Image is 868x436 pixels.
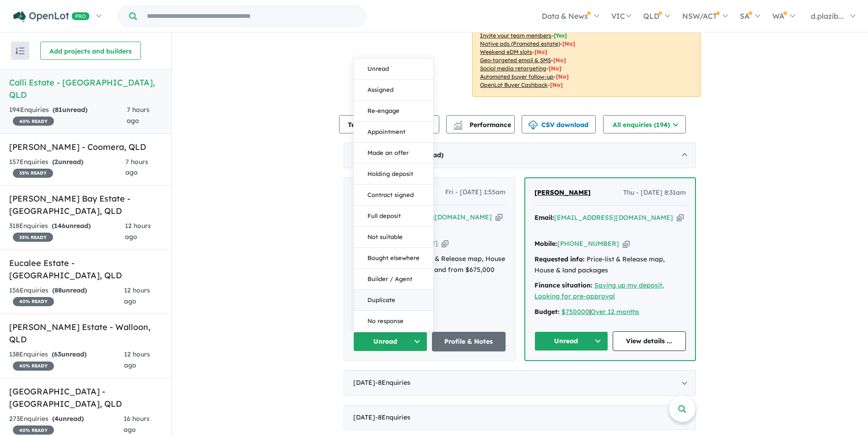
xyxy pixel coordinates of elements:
[556,73,569,80] span: [No]
[534,307,686,318] div: |
[13,362,54,371] span: 40 % READY
[375,413,410,421] span: - 8 Enquir ies
[534,255,585,263] strong: Requested info:
[54,286,62,294] span: 88
[534,213,554,222] strong: Email:
[354,290,433,311] button: Duplicate
[553,57,566,64] span: [No]
[480,81,548,88] u: OpenLot Buyer Cashback
[354,248,433,269] button: Bought elsewhere
[534,331,608,351] button: Unread
[353,58,434,332] div: Unread
[344,370,696,396] div: [DATE]
[549,65,561,72] span: [No]
[446,115,515,133] button: Performance
[591,308,639,316] a: Over 12 months
[534,308,560,316] strong: Budget:
[54,158,58,166] span: 2
[432,332,506,351] a: Profile & Notes
[16,48,25,54] img: sort.svg
[354,58,433,80] button: Unread
[534,48,547,55] span: [No]
[354,101,433,122] button: Re-engage
[53,106,87,114] strong: ( unread)
[557,239,619,248] a: [PHONE_NUMBER]
[124,286,150,305] span: 12 hours ago
[139,6,363,26] input: Try estate name, suburb, builder or developer
[354,227,433,248] button: Not suitable
[52,350,86,358] strong: ( unread)
[480,73,554,80] u: Automated buyer follow-up
[40,42,141,60] button: Add projects and builders
[811,11,844,21] span: d.plazib...
[13,169,53,178] span: 35 % READY
[52,158,83,166] strong: ( unread)
[534,239,557,248] strong: Mobile:
[13,117,54,126] span: 40 % READY
[9,257,162,282] h5: Eucalee Estate - [GEOGRAPHIC_DATA] , QLD
[55,106,62,114] span: 81
[375,378,410,387] span: - 8 Enquir ies
[13,297,54,306] span: 40 % READY
[354,164,433,185] button: Holding deposit
[455,121,511,129] span: Performance
[480,57,551,64] u: Geo-targeted email & SMS
[124,350,150,369] span: 12 hours ago
[454,121,462,126] img: line-chart.svg
[603,115,686,133] button: All enquiries (194)
[354,143,433,164] button: Made an offer
[9,157,125,179] div: 157 Enquir ies
[9,321,162,346] h5: [PERSON_NAME] Estate - Walloon , QLD
[13,11,90,22] img: Openlot PRO Logo White
[124,415,150,434] span: 16 hours ago
[9,285,124,307] div: 156 Enquir ies
[554,213,673,222] a: [EMAIL_ADDRESS][DOMAIN_NAME]
[9,192,162,217] h5: [PERSON_NAME] Bay Estate - [GEOGRAPHIC_DATA] , QLD
[9,385,162,410] h5: [GEOGRAPHIC_DATA] - [GEOGRAPHIC_DATA] , QLD
[52,286,87,294] strong: ( unread)
[125,158,148,177] span: 7 hours ago
[344,143,696,168] div: [DATE]
[613,331,686,351] a: View details ...
[354,311,433,331] button: No response
[52,222,91,230] strong: ( unread)
[353,332,427,351] button: Unread
[13,425,54,435] span: 40 % READY
[534,281,664,300] a: Saving up my deposit, Looking for pre-approval
[125,222,151,241] span: 12 hours ago
[677,213,684,223] button: Copy
[453,123,463,129] img: bar-chart.svg
[562,40,575,47] span: [No]
[354,269,433,290] button: Builder / Agent
[528,121,538,130] img: download icon
[9,105,127,127] div: 194 Enquir ies
[480,65,546,72] u: Social media retargeting
[534,254,686,276] div: Price-list & Release map, House & land packages
[354,80,433,101] button: Assigned
[54,415,59,423] span: 4
[480,48,532,55] u: Weekend eDM slots
[623,239,630,249] button: Copy
[496,213,502,222] button: Copy
[13,233,53,242] span: 35 % READY
[480,32,551,39] u: Invite your team members
[339,115,439,133] button: Team member settings (7)
[554,32,567,39] span: [ Yes ]
[127,106,150,125] span: 7 hours ago
[9,414,124,436] div: 273 Enquir ies
[561,308,589,316] a: $750000
[445,187,506,198] span: Fri - [DATE] 1:55am
[52,415,84,423] strong: ( unread)
[9,349,124,371] div: 138 Enquir ies
[534,187,591,198] a: [PERSON_NAME]
[54,350,61,358] span: 63
[534,188,591,197] span: [PERSON_NAME]
[442,239,448,248] button: Copy
[550,81,563,88] span: [No]
[54,222,65,230] span: 146
[623,187,686,198] span: Thu - [DATE] 8:31am
[9,141,162,153] h5: [PERSON_NAME] - Coomera , QLD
